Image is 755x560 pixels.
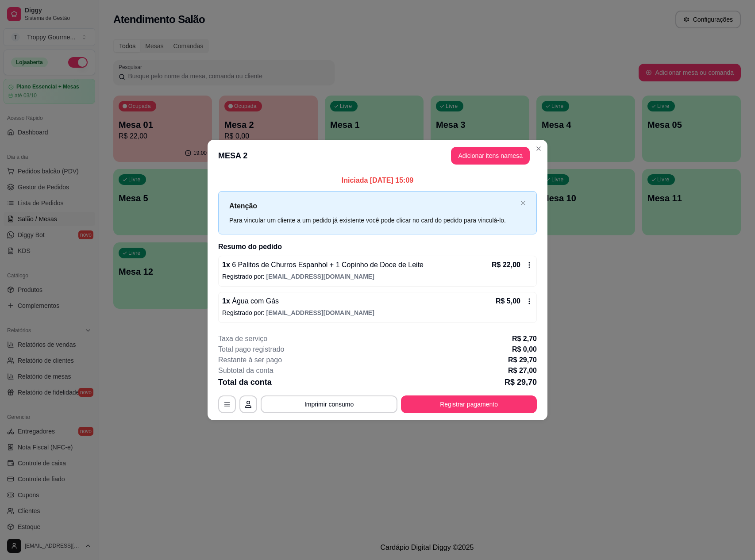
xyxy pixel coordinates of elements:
[512,334,537,344] p: R$ 2,70
[222,260,424,270] p: 1 x
[218,365,273,376] p: Subtotal da conta
[218,376,272,388] p: Total da conta
[218,355,282,365] p: Restante à ser pago
[508,365,537,376] p: R$ 27,00
[532,142,546,156] button: Close
[230,297,279,305] span: Água com Gás
[451,147,530,165] button: Adicionar itens namesa
[505,376,537,388] p: R$ 29,70
[222,272,533,281] p: Registrado por:
[266,309,374,316] span: [EMAIL_ADDRESS][DOMAIN_NAME]
[222,296,279,307] p: 1 x
[261,395,397,413] button: Imprimir consumo
[401,395,537,413] button: Registrar pagamento
[492,260,520,270] p: R$ 22,00
[218,334,267,344] p: Taxa de serviço
[218,344,284,355] p: Total pago registrado
[520,200,526,206] button: close
[230,261,424,268] span: 6 Palitos de Churros Espanhol + 1 Copinho de Doce de Leite
[508,355,537,365] p: R$ 29,70
[512,344,537,355] p: R$ 0,00
[229,215,517,225] div: Para vincular um cliente a um pedido já existente você pode clicar no card do pedido para vinculá...
[222,308,533,317] p: Registrado por:
[208,140,547,172] header: MESA 2
[266,273,374,280] span: [EMAIL_ADDRESS][DOMAIN_NAME]
[496,296,520,307] p: R$ 5,00
[218,175,537,186] p: Iniciada [DATE] 15:09
[218,242,537,252] h2: Resumo do pedido
[229,200,517,211] p: Atenção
